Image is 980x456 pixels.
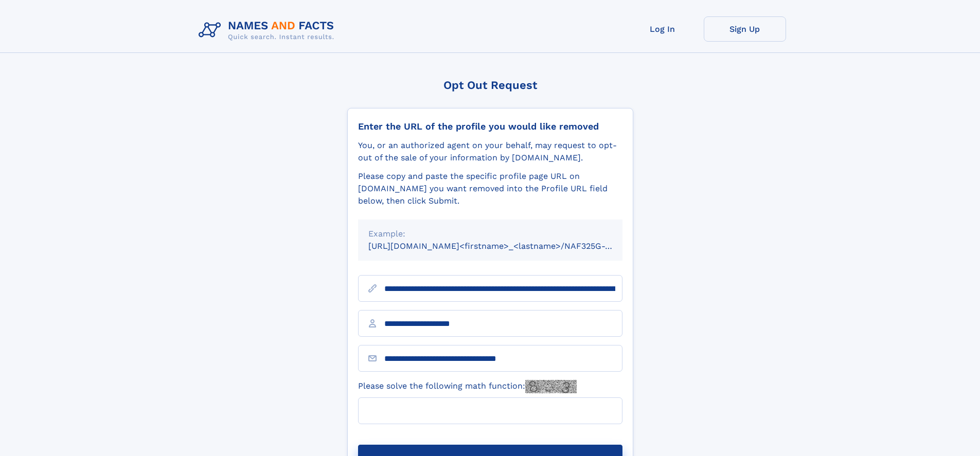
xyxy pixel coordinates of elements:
[358,170,622,207] div: Please copy and paste the specific profile page URL on [DOMAIN_NAME] you want removed into the Pr...
[358,139,622,164] div: You, or an authorized agent on your behalf, may request to opt-out of the sale of your informatio...
[621,16,704,42] a: Log In
[704,16,786,42] a: Sign Up
[368,241,642,251] small: [URL][DOMAIN_NAME]<firstname>_<lastname>/NAF325G-xxxxxxxx
[368,228,612,240] div: Example:
[358,121,622,132] div: Enter the URL of the profile you would like removed
[358,380,577,393] label: Please solve the following math function:
[347,79,633,92] div: Opt Out Request
[194,16,343,44] img: Logo Names and Facts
